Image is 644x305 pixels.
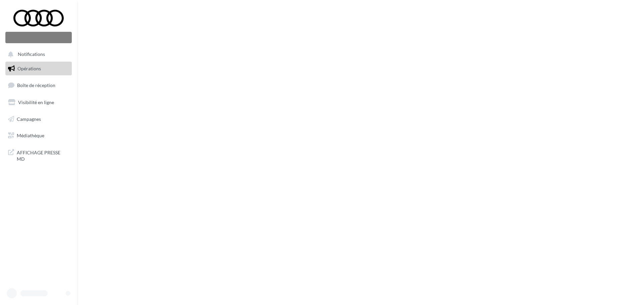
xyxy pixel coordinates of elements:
span: Boîte de réception [17,82,55,88]
a: Boîte de réception [4,78,73,92]
span: Médiathèque [17,133,44,138]
a: Visibilité en ligne [4,95,73,109]
a: AFFICHAGE PRESSE MD [4,145,73,165]
a: Campagnes [4,112,73,126]
div: Nouvelle campagne [5,32,72,43]
span: Notifications [18,52,45,57]
span: AFFICHAGE PRESSE MD [17,148,69,162]
a: Médiathèque [4,129,73,143]
span: Visibilité en ligne [18,99,54,105]
span: Campagnes [17,116,41,122]
a: Opérations [4,62,73,76]
span: Opérations [17,66,41,71]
